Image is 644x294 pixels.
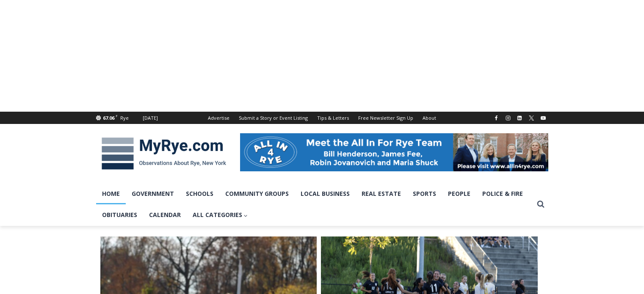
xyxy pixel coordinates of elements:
a: Advertise [203,112,234,124]
a: Tips & Letters [312,112,354,124]
a: About [418,112,441,124]
a: YouTube [538,113,548,123]
button: View Search Form [533,197,548,212]
span: F [116,113,118,118]
div: Rye [120,114,129,122]
nav: Secondary Navigation [203,112,441,124]
div: [DATE] [143,114,158,122]
span: 67.06 [103,115,114,121]
a: All Categories [187,204,254,225]
span: All Categories [193,210,248,220]
img: All in for Rye [240,133,548,171]
a: Schools [180,183,219,204]
a: Free Newsletter Sign Up [354,112,418,124]
a: Home [96,183,126,204]
a: Sports [407,183,442,204]
a: People [442,183,476,204]
a: X [526,113,536,123]
a: Community Groups [219,183,295,204]
img: MyRye.com [96,132,232,176]
a: Local Business [295,183,356,204]
a: Submit a Story or Event Listing [234,112,312,124]
a: Instagram [503,113,513,123]
a: Linkedin [514,113,525,123]
a: Government [126,183,180,204]
a: Obituaries [96,204,143,225]
a: Police & Fire [476,183,529,204]
a: Calendar [143,204,187,225]
a: Real Estate [356,183,407,204]
a: Facebook [491,113,501,123]
nav: Primary Navigation [96,183,533,226]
